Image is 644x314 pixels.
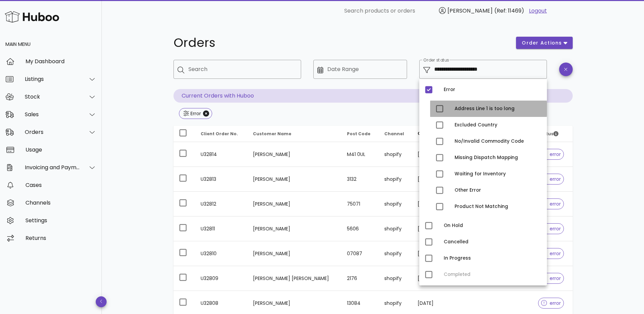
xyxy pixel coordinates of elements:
[25,111,80,118] div: Sales
[247,142,342,167] td: [PERSON_NAME]
[25,76,80,82] div: Listings
[247,167,342,192] td: [PERSON_NAME]
[5,10,59,24] img: Huboo Logo
[342,241,379,266] td: 07087
[412,192,459,216] td: [DATE]
[384,131,404,137] span: Channel
[455,139,541,144] div: No/Invalid Commodity Code
[379,241,412,266] td: shopify
[494,7,524,15] span: (Ref: 11469)
[247,241,342,266] td: [PERSON_NAME]
[455,122,541,128] div: Excluded Country
[541,152,561,157] span: error
[25,146,96,153] div: Usage
[253,131,291,137] span: Customer Name
[342,126,379,142] th: Post Code
[247,192,342,216] td: [PERSON_NAME]
[342,216,379,241] td: 5606
[541,251,561,256] span: error
[173,37,508,49] h1: Orders
[379,126,412,142] th: Channel
[342,266,379,291] td: 2176
[455,188,541,193] div: Other Error
[195,241,247,266] td: U32810
[412,241,459,266] td: [DATE]
[541,226,561,231] span: error
[521,39,562,47] span: order actions
[25,182,96,188] div: Cases
[541,202,561,206] span: error
[25,93,80,100] div: Stock
[379,167,412,192] td: shopify
[379,266,412,291] td: shopify
[25,199,96,206] div: Channels
[412,266,459,291] td: [DATE]
[423,58,449,63] label: Order status
[412,126,459,142] th: Order Date: Sorted descending. Activate to remove sorting.
[455,171,541,177] div: Waiting for Inventory
[418,130,443,136] span: Order Date
[538,131,558,137] span: Status
[247,126,342,142] th: Customer Name
[203,110,209,117] button: Close
[25,164,80,171] div: Invoicing and Payments
[412,142,459,167] td: [DATE]
[533,126,573,142] th: Status
[541,276,561,281] span: error
[195,266,247,291] td: U32809
[444,239,541,245] div: Cancelled
[541,177,561,181] span: error
[25,235,96,241] div: Returns
[444,87,541,92] div: Error
[412,216,459,241] td: [DATE]
[529,7,547,15] a: Logout
[195,126,247,142] th: Client Order No.
[195,167,247,192] td: U32813
[25,58,96,65] div: My Dashboard
[516,37,572,49] button: order actions
[342,167,379,192] td: 3132
[541,301,561,306] span: error
[247,266,342,291] td: [PERSON_NAME] [PERSON_NAME]
[195,142,247,167] td: U32814
[25,129,80,135] div: Orders
[189,110,201,117] div: Error
[379,216,412,241] td: shopify
[444,256,541,261] div: In Progress
[342,142,379,167] td: M41 0UL
[201,131,238,137] span: Client Order No.
[195,216,247,241] td: U32811
[247,216,342,241] td: [PERSON_NAME]
[173,89,573,103] p: Current Orders with Huboo
[455,155,541,160] div: Missing Dispatch Mapping
[347,131,370,137] span: Post Code
[447,7,493,15] span: [PERSON_NAME]
[25,217,96,224] div: Settings
[195,192,247,216] td: U32812
[412,167,459,192] td: [DATE]
[455,106,541,111] div: Address Line 1 is too long
[342,192,379,216] td: 75071
[379,192,412,216] td: shopify
[455,204,541,209] div: Product Not Matching
[444,223,541,228] div: On Hold
[379,142,412,167] td: shopify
